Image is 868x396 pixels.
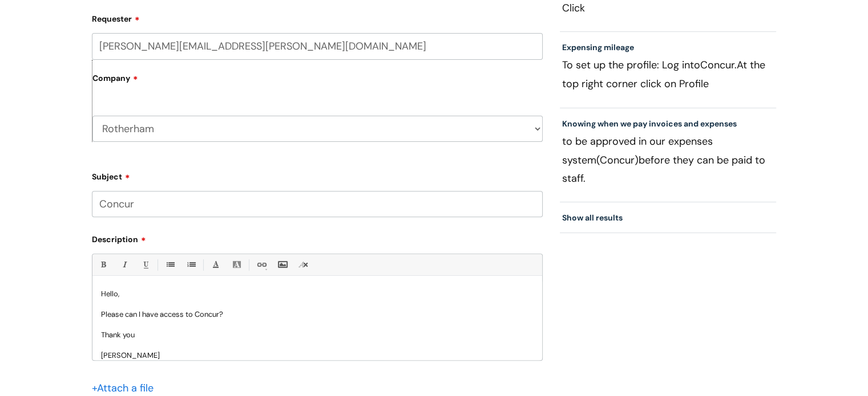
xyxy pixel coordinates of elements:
[700,58,737,72] span: Concur.
[101,350,534,361] p: [PERSON_NAME]
[101,289,534,299] p: Hello,
[96,258,110,272] a: Bold (Ctrl-B)
[254,258,268,272] a: Link
[92,33,543,59] input: Email
[562,213,623,223] a: Show all results
[275,258,289,272] a: Insert Image...
[596,153,639,167] span: (Concur)
[92,70,543,95] label: Company
[92,168,543,182] label: Subject
[163,258,177,272] a: • Unordered List (Ctrl-Shift-7)
[92,231,543,244] label: Description
[208,258,223,272] a: Font Color
[562,119,737,129] a: Knowing when we pay invoices and expenses
[184,258,198,272] a: 1. Ordered List (Ctrl-Shift-8)
[296,258,310,272] a: Remove formatting (Ctrl-\)
[562,132,774,187] p: to be approved in our expenses system before they can be paid to staff.
[92,10,543,24] label: Requester
[229,258,244,272] a: Back Color
[562,42,634,52] a: Expensing mileage
[117,258,131,272] a: Italic (Ctrl-I)
[562,56,774,93] p: To set up the profile: Log into At the top right corner click on Profile
[101,330,534,340] p: Thank you
[101,309,534,320] p: Please can I have access to Concur?
[138,258,152,272] a: Underline(Ctrl-U)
